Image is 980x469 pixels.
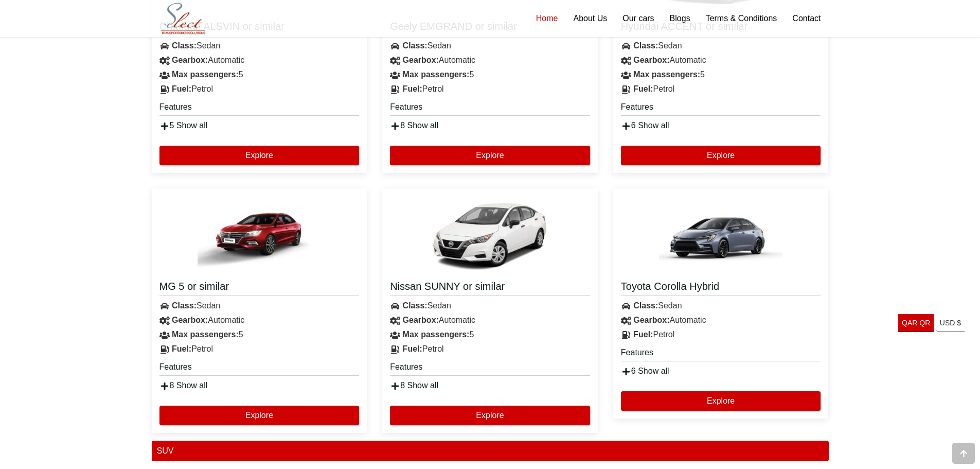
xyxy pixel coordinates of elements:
[159,280,360,296] a: MG 5 or similar
[403,56,439,64] strong: Gearbox:
[382,342,598,356] div: Petrol
[159,361,360,376] h5: Features
[633,330,653,339] strong: Fuel:
[390,101,590,116] h5: Features
[159,406,360,425] button: Explore
[172,41,197,50] strong: Class:
[403,301,427,310] strong: Class:
[428,196,551,273] img: Nissan SUNNY or similar
[403,84,422,93] strong: Fuel:
[154,1,212,37] img: Select Rent a Car
[172,330,239,339] strong: Max passengers:
[613,53,829,67] div: Automatic
[159,146,360,165] button: Explore
[403,316,439,324] strong: Gearbox:
[390,121,438,130] a: 8 Show all
[403,70,470,79] strong: Max passengers:
[898,314,934,332] a: QAR QR
[382,39,598,53] div: Sedan
[621,367,669,375] a: 6 Show all
[172,316,208,324] strong: Gearbox:
[152,313,367,327] div: Automatic
[613,39,829,53] div: Sedan
[952,443,975,464] div: Go to top
[633,70,700,79] strong: Max passengers:
[159,121,208,130] a: 5 Show all
[159,381,208,390] a: 8 Show all
[152,82,367,96] div: Petrol
[198,196,321,273] img: MG 5 or similar
[613,313,829,327] div: Automatic
[152,39,367,53] div: Sedan
[936,314,965,332] a: USD $
[613,299,829,313] div: Sedan
[152,342,367,356] div: Petrol
[390,406,590,425] button: Explore
[172,56,208,64] strong: Gearbox:
[152,53,367,67] div: Automatic
[382,299,598,313] div: Sedan
[403,344,422,353] strong: Fuel:
[621,146,821,165] button: Explore
[390,146,590,165] button: Explore
[390,280,590,296] a: Nissan SUNNY or similar
[382,327,598,342] div: 5
[621,101,821,116] h5: Features
[633,316,669,324] strong: Gearbox:
[382,67,598,82] div: 5
[621,347,821,361] h5: Features
[152,67,367,82] div: 5
[633,41,658,50] strong: Class:
[382,82,598,96] div: Petrol
[613,67,829,82] div: 5
[172,301,197,310] strong: Class:
[633,56,669,64] strong: Gearbox:
[613,82,829,96] div: Petrol
[403,330,470,339] strong: Max passengers:
[659,196,782,273] img: Toyota Corolla Hybrid
[621,391,821,411] button: Explore
[382,313,598,327] div: Automatic
[390,361,590,376] h5: Features
[172,70,239,79] strong: Max passengers:
[152,327,367,342] div: 5
[159,101,360,116] h5: Features
[152,299,367,313] div: Sedan
[172,344,191,353] strong: Fuel:
[613,327,829,342] div: Petrol
[152,441,829,461] div: SUV
[390,381,438,390] a: 8 Show all
[382,53,598,67] div: Automatic
[621,121,669,130] a: 6 Show all
[621,280,821,296] a: Toyota Corolla Hybrid
[172,84,191,93] strong: Fuel:
[633,84,653,93] strong: Fuel:
[633,301,658,310] strong: Class:
[403,41,427,50] strong: Class:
